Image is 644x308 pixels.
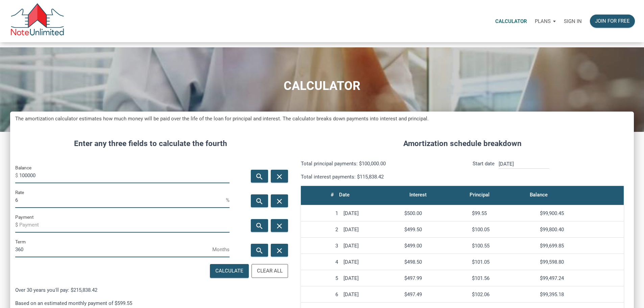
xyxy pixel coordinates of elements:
label: Term [15,238,26,246]
input: Rate [15,193,226,208]
label: Rate [15,188,24,196]
i: search [255,221,263,230]
input: Payment [19,217,230,233]
div: # [331,190,334,199]
input: Balance [19,168,230,183]
div: $101.05 [472,259,534,265]
div: $99,699.85 [540,243,621,249]
span: $ [15,219,19,230]
button: close [271,219,288,232]
div: $497.99 [404,275,467,281]
label: Payment [15,213,33,221]
button: search [251,244,268,257]
div: $99,395.18 [540,291,621,298]
div: [DATE] [343,259,399,265]
div: $499.50 [404,227,467,233]
div: Clear All [257,267,283,275]
a: Plans [531,10,560,32]
div: $102.06 [472,291,534,298]
div: [DATE] [343,210,399,216]
p: Calculator [495,18,527,24]
div: $99,497.24 [540,275,621,281]
div: $100.05 [472,227,534,233]
div: Date [339,190,350,199]
button: search [251,219,268,232]
input: Term [15,242,212,257]
div: Principal [470,190,490,199]
div: $101.56 [472,275,534,281]
button: Calculate [210,264,249,278]
button: close [271,244,288,257]
div: Interest [409,190,427,199]
button: search [251,194,268,207]
div: $100.55 [472,243,534,249]
div: $99,800.40 [540,227,621,233]
div: Balance [530,190,548,199]
div: 4 [304,259,338,265]
div: [DATE] [343,243,399,249]
p: Based on an estimated monthly payment of $599.55 [15,299,286,307]
div: [DATE] [343,227,399,233]
h1: CALCULATOR [5,79,639,93]
i: search [255,197,263,205]
span: $ [15,170,19,181]
h4: Amortization schedule breakdown [296,138,629,149]
div: 2 [304,227,338,233]
p: Over 30 years you'll pay: $215,838.42 [15,286,286,294]
div: [DATE] [343,275,399,281]
button: close [271,194,288,207]
div: 1 [304,210,338,216]
i: close [276,221,284,230]
div: $497.49 [404,291,467,298]
button: close [271,170,288,183]
i: search [255,246,263,255]
label: Balance [15,164,31,172]
div: 3 [304,243,338,249]
div: $99.55 [472,210,534,216]
p: Plans [535,18,551,24]
p: Sign in [564,18,582,24]
i: close [276,246,284,255]
i: close [276,197,284,205]
a: Calculator [491,10,531,32]
p: Total interest payments: $115,838.42 [301,173,457,181]
h5: The amortization calculator estimates how much money will be paid over the life of the loan for p... [15,115,629,123]
div: Calculate [215,267,243,275]
a: Join for free [586,10,639,32]
div: Join for free [595,17,630,25]
button: Clear All [252,264,288,278]
div: $500.00 [404,210,467,216]
img: NoteUnlimited [10,3,65,39]
a: Sign in [560,10,586,32]
button: search [251,170,268,183]
button: Plans [531,11,560,31]
p: Total principal payments: $100,000.00 [301,160,457,168]
div: $99,598.80 [540,259,621,265]
div: 6 [304,291,338,298]
button: Join for free [590,15,635,28]
div: 5 [304,275,338,281]
h4: Enter any three fields to calculate the fourth [15,138,286,149]
i: close [276,172,284,181]
i: search [255,172,263,181]
div: [DATE] [343,291,399,298]
span: Months [212,244,230,255]
div: $499.00 [404,243,467,249]
div: $498.50 [404,259,467,265]
div: $99,900.45 [540,210,621,216]
span: % [226,195,230,206]
p: Start date [473,160,495,181]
